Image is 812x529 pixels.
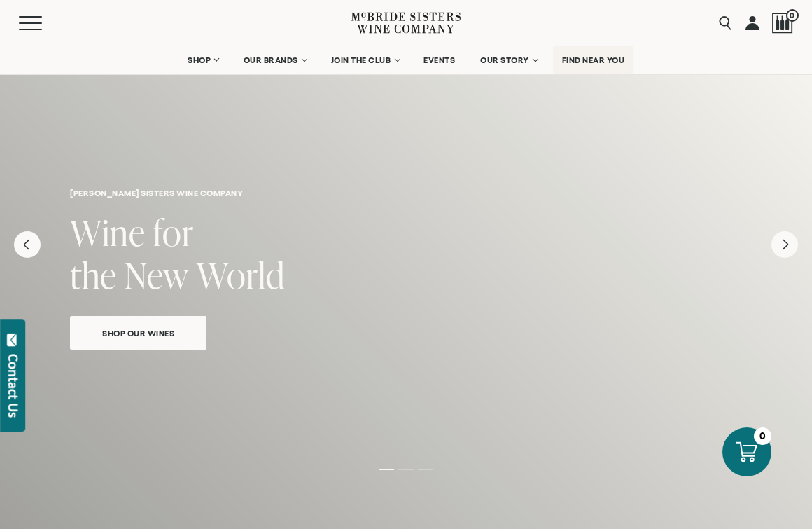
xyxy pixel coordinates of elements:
[771,231,798,258] button: Next
[6,354,20,418] div: Contact Us
[322,46,408,74] a: JOIN THE CLUB
[19,16,69,30] button: Mobile Menu Trigger
[754,427,771,445] div: 0
[70,316,206,350] a: Shop Our Wines
[178,46,227,74] a: SHOP
[480,55,529,65] span: OUR STORY
[14,231,41,258] button: Previous
[197,251,285,299] span: World
[244,55,298,65] span: OUR BRANDS
[562,55,625,65] span: FIND NEAR YOU
[471,46,546,74] a: OUR STORY
[398,469,414,470] li: Page dot 2
[78,325,199,341] span: Shop Our Wines
[414,46,464,74] a: EVENTS
[379,469,394,470] li: Page dot 1
[125,251,189,299] span: New
[423,55,455,65] span: EVENTS
[70,251,117,299] span: the
[153,208,194,256] span: for
[331,55,391,65] span: JOIN THE CLUB
[188,55,211,65] span: SHOP
[70,188,742,198] h6: [PERSON_NAME] sisters wine company
[553,46,634,74] a: FIND NEAR YOU
[70,208,146,256] span: Wine
[418,469,433,470] li: Page dot 3
[234,46,315,74] a: OUR BRANDS
[786,9,799,22] span: 0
